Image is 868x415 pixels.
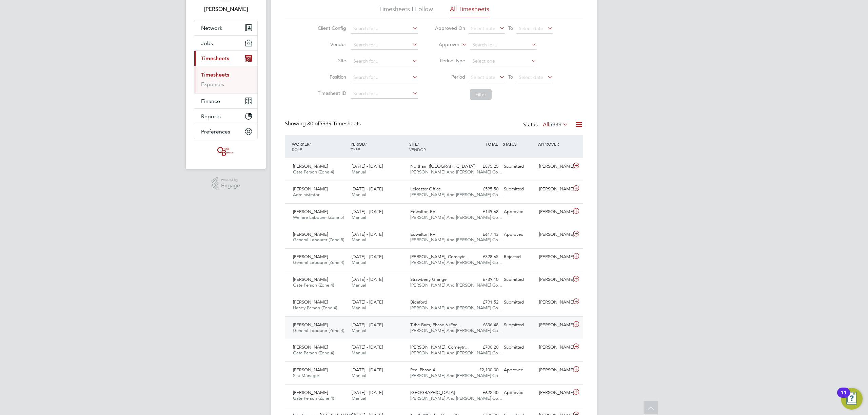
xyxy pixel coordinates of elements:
[410,282,502,288] span: [PERSON_NAME] And [PERSON_NAME] Co…
[410,367,435,373] span: Peel Phase 4
[293,254,328,260] span: [PERSON_NAME]
[194,94,257,108] button: Finance
[352,305,366,311] span: Manual
[466,274,501,285] div: £739.10
[293,282,334,288] span: Gate Person (Zone 4)
[352,163,383,169] span: [DATE] - [DATE]
[536,206,572,217] div: [PERSON_NAME]
[293,367,328,373] span: [PERSON_NAME]
[501,161,536,172] div: Submitted
[536,387,572,398] div: [PERSON_NAME]
[536,184,572,195] div: [PERSON_NAME]
[201,128,230,135] span: Preferences
[410,231,435,237] span: Edwalton RV
[501,274,536,285] div: Submitted
[194,66,257,93] div: Timesheets
[352,395,366,401] span: Manual
[352,192,366,198] span: Manual
[194,124,257,139] button: Preferences
[410,169,502,175] span: [PERSON_NAME] And [PERSON_NAME] Co…
[293,299,328,305] span: [PERSON_NAME]
[201,55,229,62] span: Timesheets
[293,350,334,356] span: Gate Person (Zone 4)
[351,147,360,152] span: TYPE
[221,177,240,183] span: Powered by
[536,319,572,331] div: [PERSON_NAME]
[429,41,459,48] label: Approver
[352,209,383,214] span: [DATE] - [DATE]
[410,350,502,356] span: [PERSON_NAME] And [PERSON_NAME] Co…
[410,344,469,350] span: [PERSON_NAME], Comeytr…
[201,71,229,78] a: Timesheets
[352,254,383,260] span: [DATE] - [DATE]
[410,276,447,282] span: Strawberry Grange
[470,57,537,66] input: Select one
[316,90,346,96] label: Timesheet ID
[194,5,258,13] span: James Crawley
[410,305,502,311] span: [PERSON_NAME] And [PERSON_NAME] Co…
[486,141,498,147] span: TOTAL
[841,393,847,401] div: 11
[316,58,346,64] label: Site
[501,319,536,331] div: Submitted
[466,184,501,195] div: £595.50
[466,387,501,398] div: £622.40
[549,121,561,128] span: 5939
[466,319,501,331] div: £636.48
[466,161,501,172] div: £875.25
[410,254,469,260] span: [PERSON_NAME], Comeytr…
[316,25,346,31] label: Client Config
[293,305,337,311] span: Handy Person (Zone 4)
[352,373,366,378] span: Manual
[536,138,572,150] div: APPROVER
[365,141,367,147] span: /
[212,177,240,190] a: Powered byEngage
[519,25,543,32] span: Select date
[293,214,344,220] span: Welfare Labourer (Zone 5)
[293,237,344,243] span: General Labourer (Zone 5)
[285,120,362,127] div: Showing
[352,282,366,288] span: Manual
[293,186,328,192] span: [PERSON_NAME]
[536,365,572,376] div: [PERSON_NAME]
[309,141,311,147] span: /
[379,5,433,17] li: Timesheets I Follow
[417,141,419,147] span: /
[466,206,501,217] div: £149.68
[293,344,328,350] span: [PERSON_NAME]
[410,299,427,305] span: Bideford
[293,373,319,378] span: Site Manager
[316,41,346,47] label: Vendor
[408,138,466,155] div: SITE
[536,274,572,285] div: [PERSON_NAME]
[293,395,334,401] span: Gate Person (Zone 4)
[201,40,213,46] span: Jobs
[410,322,462,328] span: Tithe Barn, Phase 6 (Exe…
[352,276,383,282] span: [DATE] - [DATE]
[501,184,536,195] div: Submitted
[352,367,383,373] span: [DATE] - [DATE]
[409,147,426,152] span: VENDOR
[523,120,570,130] div: Status
[293,390,328,395] span: [PERSON_NAME]
[352,328,366,333] span: Manual
[841,388,863,410] button: Open Resource Center, 11 new notifications
[293,322,328,328] span: [PERSON_NAME]
[501,229,536,240] div: Approved
[410,373,502,378] span: [PERSON_NAME] And [PERSON_NAME] Co…
[316,74,346,80] label: Position
[293,276,328,282] span: [PERSON_NAME]
[501,387,536,398] div: Approved
[501,206,536,217] div: Approved
[506,24,515,33] span: To
[352,390,383,395] span: [DATE] - [DATE]
[501,297,536,308] div: Submitted
[293,192,319,198] span: Administrator
[201,113,221,120] span: Reports
[221,183,240,189] span: Engage
[216,146,236,157] img: oneillandbrennan-logo-retina.png
[410,186,441,192] span: Leicester Office
[349,138,408,155] div: PERIOD
[194,109,257,124] button: Reports
[410,395,502,401] span: [PERSON_NAME] And [PERSON_NAME] Co…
